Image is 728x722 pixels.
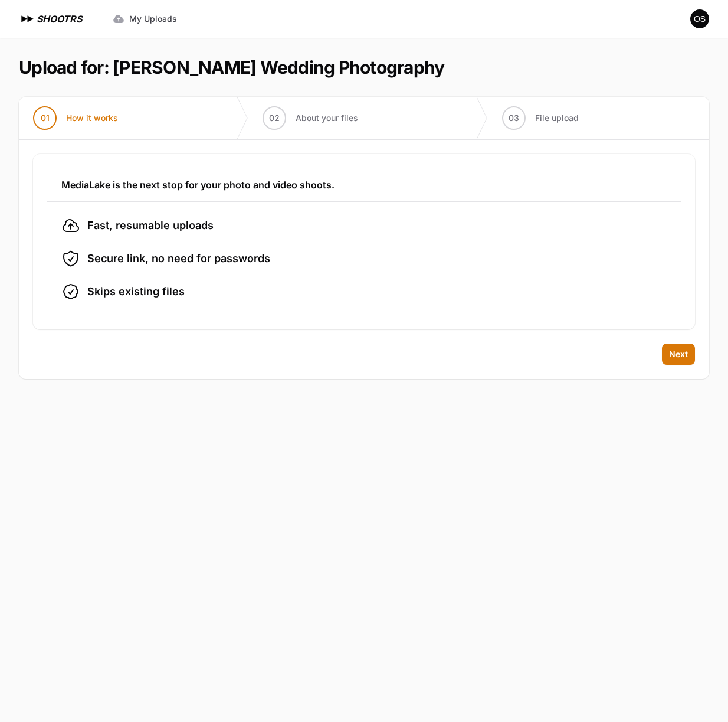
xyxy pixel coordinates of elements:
span: How it works [66,112,118,124]
button: 02 About your files [248,97,372,139]
button: User menu [690,9,709,28]
span: My Uploads [129,13,177,25]
span: File upload [535,112,579,124]
span: 02 [269,112,280,124]
span: Secure link, no need for passwords [87,250,270,267]
span: About your files [296,112,358,124]
a: SHOOTRS SHOOTRS [19,12,82,26]
button: Next [662,344,695,365]
span: Skips existing files [87,283,185,300]
span: Next [669,348,688,360]
button: 01 How it works [19,97,132,139]
h1: SHOOTRS [37,12,82,26]
span: 01 [41,112,50,124]
span: Fast, resumable uploads [87,217,214,234]
h3: MediaLake is the next stop for your photo and video shoots. [61,178,667,192]
button: 03 File upload [488,97,593,139]
h1: Upload for: [PERSON_NAME] Wedding Photography [19,57,444,78]
img: SHOOTRS [19,12,37,26]
span: 03 [509,112,519,124]
a: My Uploads [106,8,184,30]
img: Avatar of Once Like a Spark [690,9,709,28]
